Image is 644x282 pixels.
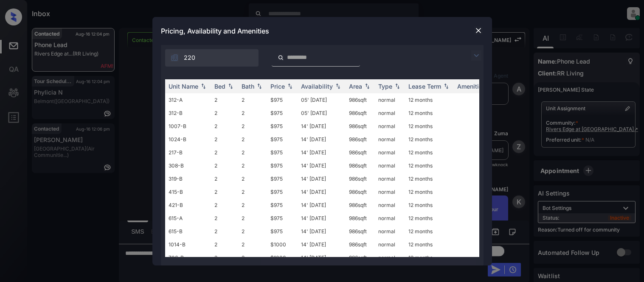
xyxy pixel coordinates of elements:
[238,238,267,251] td: 2
[211,225,238,238] td: 2
[238,133,267,146] td: 2
[375,172,405,185] td: normal
[211,146,238,159] td: 2
[405,172,454,185] td: 12 months
[298,172,346,185] td: 14' [DATE]
[346,93,375,106] td: 986 sqft
[298,225,346,238] td: 14' [DATE]
[267,198,298,212] td: $975
[405,133,454,146] td: 12 months
[238,93,267,106] td: 2
[375,185,405,198] td: normal
[165,159,211,172] td: 308-B
[238,212,267,225] td: 2
[375,238,405,251] td: normal
[405,159,454,172] td: 12 months
[267,251,298,264] td: $1000
[405,251,454,264] td: 12 months
[346,172,375,185] td: 986 sqft
[211,172,238,185] td: 2
[267,146,298,159] td: $975
[238,225,267,238] td: 2
[238,198,267,212] td: 2
[238,106,267,120] td: 2
[375,133,405,146] td: normal
[165,198,211,212] td: 421-B
[298,198,346,212] td: 14' [DATE]
[152,17,492,45] div: Pricing, Availability and Amenities
[346,106,375,120] td: 986 sqft
[298,212,346,225] td: 14' [DATE]
[298,133,346,146] td: 14' [DATE]
[346,251,375,264] td: 986 sqft
[405,93,454,106] td: 12 months
[405,212,454,225] td: 12 months
[346,146,375,159] td: 986 sqft
[165,146,211,159] td: 217-B
[298,106,346,120] td: 05' [DATE]
[405,120,454,133] td: 12 months
[405,146,454,159] td: 12 months
[211,106,238,120] td: 2
[211,238,238,251] td: 2
[211,251,238,264] td: 2
[346,159,375,172] td: 986 sqft
[349,83,362,90] div: Area
[211,185,238,198] td: 2
[165,172,211,185] td: 319-B
[165,225,211,238] td: 615-B
[165,93,211,106] td: 312-A
[334,83,342,89] img: sorting
[298,159,346,172] td: 14' [DATE]
[238,185,267,198] td: 2
[298,146,346,159] td: 14' [DATE]
[405,238,454,251] td: 12 months
[375,212,405,225] td: normal
[375,93,405,106] td: normal
[408,83,441,90] div: Lease Term
[298,238,346,251] td: 14' [DATE]
[238,251,267,264] td: 2
[255,83,264,89] img: sorting
[375,225,405,238] td: normal
[267,159,298,172] td: $975
[214,83,225,90] div: Bed
[405,198,454,212] td: 12 months
[211,120,238,133] td: 2
[169,83,198,90] div: Unit Name
[267,172,298,185] td: $975
[393,83,402,89] img: sorting
[346,198,375,212] td: 986 sqft
[267,185,298,198] td: $975
[165,120,211,133] td: 1007-B
[267,238,298,251] td: $1000
[346,238,375,251] td: 986 sqft
[211,159,238,172] td: 2
[238,159,267,172] td: 2
[165,185,211,198] td: 415-B
[457,83,486,90] div: Amenities
[298,251,346,264] td: 14' [DATE]
[238,146,267,159] td: 2
[301,83,333,90] div: Availability
[286,83,294,89] img: sorting
[405,106,454,120] td: 12 months
[346,225,375,238] td: 986 sqft
[298,185,346,198] td: 14' [DATE]
[267,120,298,133] td: $975
[226,83,235,89] img: sorting
[211,133,238,146] td: 2
[267,212,298,225] td: $975
[165,133,211,146] td: 1024-B
[267,133,298,146] td: $975
[199,83,208,89] img: sorting
[211,198,238,212] td: 2
[405,225,454,238] td: 12 months
[375,146,405,159] td: normal
[474,26,483,35] img: close
[184,53,195,62] span: 220
[242,83,254,90] div: Bath
[346,120,375,133] td: 986 sqft
[238,172,267,185] td: 2
[211,212,238,225] td: 2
